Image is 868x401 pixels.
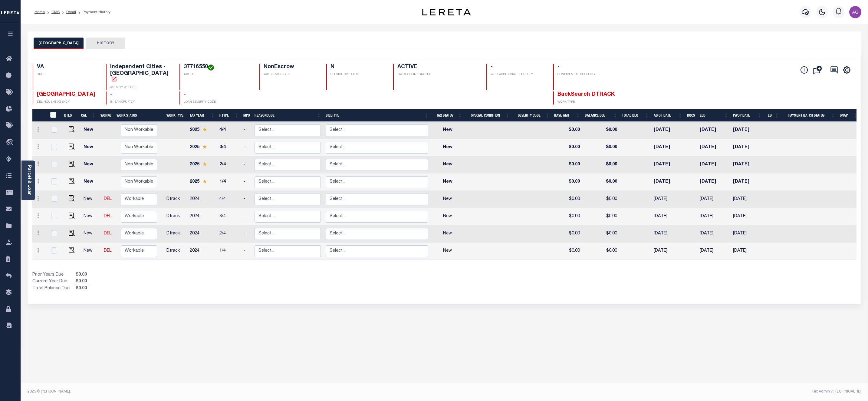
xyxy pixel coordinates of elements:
[620,109,651,122] th: Total DLQ: activate to sort column ascending
[697,139,731,156] td: [DATE]
[552,109,582,122] th: Base Amt: activate to sort column ascending
[582,156,620,174] td: $0.00
[217,156,241,174] td: 2/4
[651,208,685,225] td: [DATE]
[241,191,252,208] td: -
[651,109,685,122] th: As of Date: activate to sort column ascending
[651,174,685,191] td: [DATE]
[27,165,31,196] a: Parcel & Loan
[552,191,582,208] td: $0.00
[491,64,493,70] span: -
[422,9,471,15] img: logo-dark.svg
[202,162,207,166] img: Star.svg
[74,285,88,292] span: $0.00
[104,214,112,218] a: DEL
[164,225,187,243] td: Dtrack
[464,109,512,122] th: Special Condition: activate to sort column ascending
[731,225,764,243] td: [DATE]
[431,191,464,208] td: New
[32,278,74,285] td: Current Year Due
[431,243,464,260] td: New
[764,109,781,122] th: LD: activate to sort column ascending
[76,9,110,15] li: Payment History
[187,243,217,260] td: 2024
[184,64,252,71] h4: 37716550
[81,191,101,208] td: New
[241,208,252,225] td: -
[81,225,101,243] td: New
[37,100,99,104] p: DELINQUENT AGENCY
[32,285,74,292] td: Total Balance Due
[187,109,217,122] th: Tax Year: activate to sort column ascending
[81,156,101,174] td: New
[202,145,207,149] img: Star.svg
[32,109,47,122] th: &nbsp;&nbsp;&nbsp;&nbsp;&nbsp;&nbsp;&nbsp;&nbsp;&nbsp;&nbsp;
[81,122,101,139] td: New
[582,109,620,122] th: Balance Due: activate to sort column ascending
[81,139,101,156] td: New
[651,139,685,156] td: [DATE]
[557,100,620,104] p: WORK TYPE
[697,208,731,225] td: [DATE]
[512,109,552,122] th: Severity Code: activate to sort column ascending
[217,109,241,122] th: RType: activate to sort column ascending
[731,156,764,174] td: [DATE]
[651,156,685,174] td: [DATE]
[697,156,731,174] td: [DATE]
[217,208,241,225] td: 3/4
[697,191,731,208] td: [DATE]
[110,64,172,84] h4: Independent Cities - [GEOGRAPHIC_DATA]
[552,122,582,139] td: $0.00
[241,225,252,243] td: -
[110,100,172,104] p: IN BANKRUPTCY
[697,174,731,191] td: [DATE]
[217,243,241,260] td: 1/4
[217,174,241,191] td: 1/4
[81,174,101,191] td: New
[781,109,837,122] th: Payment Batch Status: activate to sort column ascending
[252,109,323,122] th: ReasonCode: activate to sort column ascending
[731,243,764,260] td: [DATE]
[697,109,731,122] th: ELD: activate to sort column ascending
[187,208,217,225] td: 2024
[37,72,99,77] p: STATE
[582,174,620,191] td: $0.00
[431,109,464,122] th: Tax Status: activate to sort column ascending
[74,272,88,278] span: $0.00
[552,156,582,174] td: $0.00
[491,72,546,77] p: WITH ADDITIONAL PROPERTY
[241,156,252,174] td: -
[557,92,615,97] span: BackSearch DTRACK
[731,139,764,156] td: [DATE]
[164,208,187,225] td: Dtrack
[187,156,217,174] td: 2025
[651,191,685,208] td: [DATE]
[582,225,620,243] td: $0.00
[74,278,88,285] span: $0.00
[731,174,764,191] td: [DATE]
[557,64,560,70] span: -
[241,139,252,156] td: -
[731,191,764,208] td: [DATE]
[184,92,186,97] span: -
[431,156,464,174] td: New
[582,122,620,139] td: $0.00
[397,64,479,71] h4: ACTIVE
[731,122,764,139] td: [DATE]
[651,225,685,243] td: [DATE]
[104,249,112,253] a: DEL
[330,72,386,77] p: SERVICE OVERRIDE
[110,92,112,97] span: -
[202,179,207,183] img: Star.svg
[104,231,112,236] a: DEL
[81,243,101,260] td: New
[187,225,217,243] td: 2024
[552,139,582,156] td: $0.00
[217,191,241,208] td: 4/4
[114,109,164,122] th: Work Status
[241,109,252,122] th: MPO
[651,122,685,139] td: [DATE]
[582,243,620,260] td: $0.00
[651,243,685,260] td: [DATE]
[731,109,764,122] th: PWOP Date: activate to sort column ascending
